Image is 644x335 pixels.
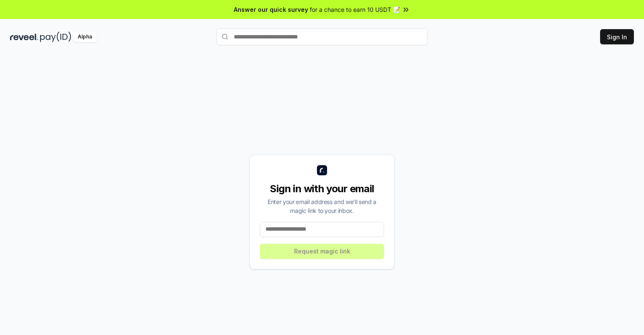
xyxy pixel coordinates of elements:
[40,32,71,42] img: pay_id
[260,197,384,215] div: Enter your email address and we’ll send a magic link to your inbox.
[10,32,38,42] img: reveel_dark
[600,29,634,44] button: Sign In
[234,5,308,14] span: Answer our quick survey
[317,165,327,175] img: logo_small
[73,32,97,42] div: Alpha
[260,182,384,196] div: Sign in with your email
[310,5,400,14] span: for a chance to earn 10 USDT 📝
